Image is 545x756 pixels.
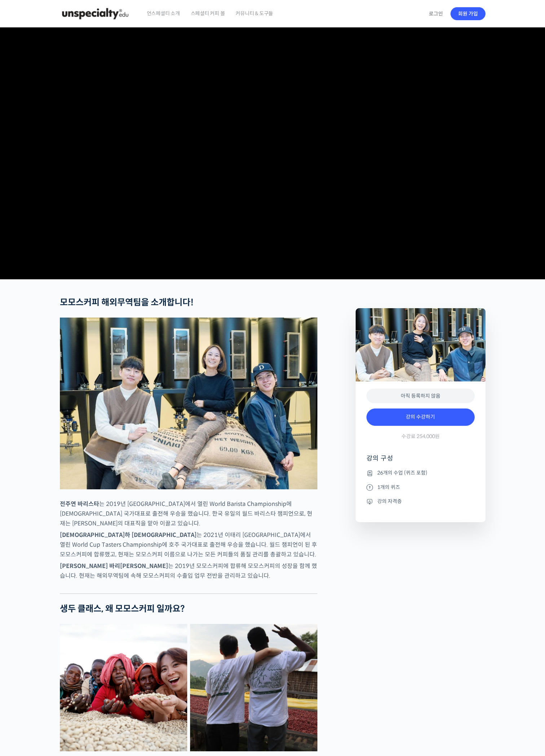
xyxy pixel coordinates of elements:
a: 로그인 [425,5,447,22]
p: 는 2021년 이태리 [GEOGRAPHIC_DATA]에서 열린 World Cup Tasters Championship에 호주 국가대표로 출전해 우승을 했습니다. 월드 챔피언이... [60,530,317,559]
a: 회원 가입 [450,7,485,20]
li: 강의 자격증 [366,497,475,506]
strong: 생두 클래스, 왜 모모스커피 일까요? [60,603,185,614]
strong: [DEMOGRAPHIC_DATA]하 [DEMOGRAPHIC_DATA] [60,531,197,539]
strong: 전주연 바리스타 [60,500,99,508]
strong: 모모스커피 해외무역팀을 소개합니다! [60,297,194,308]
li: 26개의 수업 (퀴즈 포함) [366,469,475,477]
strong: [PERSON_NAME] 바리[PERSON_NAME] [60,562,168,570]
li: 1개의 퀴즈 [366,483,475,491]
span: 수강료 254,000원 [401,433,440,440]
p: 는 2019년 [GEOGRAPHIC_DATA]에서 열린 World Barista Championship에 [DEMOGRAPHIC_DATA] 국가대표로 출전해 우승을 했습니다.... [60,499,317,528]
h4: 강의 구성 [366,454,475,468]
a: 강의 수강하기 [366,408,475,426]
div: 아직 등록하지 않음 [366,389,475,403]
p: 는 2019년 모모스커피에 합류해 모모스커피의 성장을 함께 했습니다. 현재는 해외무역팀에 속해 모모스커피의 수출입 업무 전반을 관리하고 있습니다. [60,561,317,581]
